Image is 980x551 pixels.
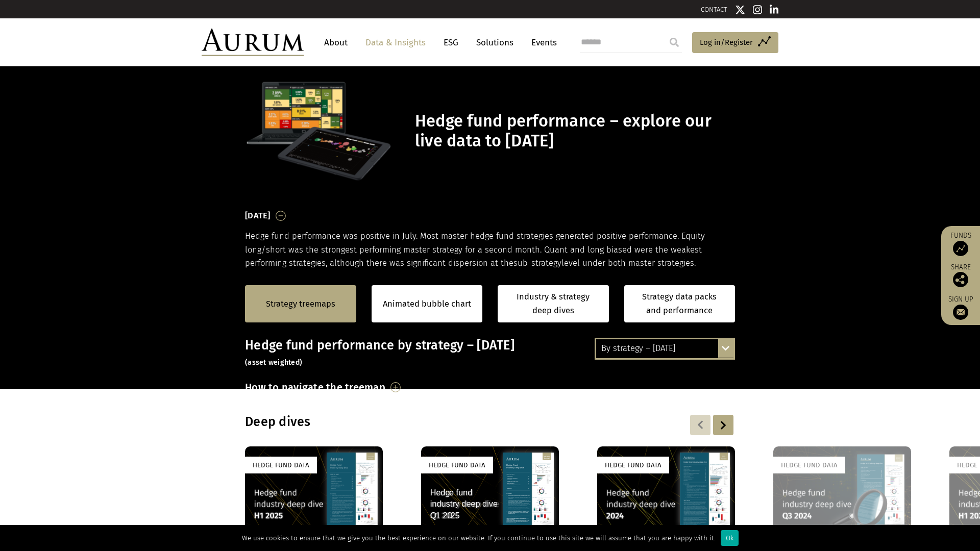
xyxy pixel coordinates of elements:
div: Ok [721,530,739,546]
span: sub-strategy [513,258,561,268]
small: (asset weighted) [245,358,302,367]
div: Hedge Fund Data [597,457,669,473]
a: About [319,33,353,52]
img: Instagram icon [753,5,762,15]
img: Access Funds [953,241,968,256]
a: Data & Insights [360,33,431,52]
img: Share this post [953,272,968,287]
a: Log in/Register [692,32,778,54]
h3: How to navigate the treemap [245,379,385,396]
a: Funds [946,231,975,256]
a: Strategy data packs and performance [624,285,736,322]
div: Hedge Fund Data [245,457,317,473]
a: Animated bubble chart [383,297,471,311]
h1: Hedge fund performance – explore our live data to [DATE] [415,111,732,151]
p: Hedge fund performance was positive in July. Most master hedge fund strategies generated positive... [245,230,735,270]
h3: Deep dives [245,414,603,430]
a: Solutions [471,33,519,52]
img: Sign up to our newsletter [953,305,968,320]
h3: Hedge fund performance by strategy – [DATE] [245,338,735,368]
div: Share [946,264,975,287]
a: Strategy treemaps [266,297,335,311]
input: Submit [664,32,684,53]
div: By strategy – [DATE] [596,339,733,358]
a: Events [526,33,557,52]
span: Log in/Register [700,36,753,48]
h3: [DATE] [245,208,271,223]
img: Twitter icon [735,5,745,15]
a: Sign up [946,295,975,320]
a: ESG [438,33,463,52]
a: Industry & strategy deep dives [498,285,609,322]
a: CONTACT [701,6,727,13]
img: Linkedin icon [770,5,779,15]
div: Hedge Fund Data [421,457,493,473]
img: Aurum [202,29,304,56]
div: Hedge Fund Data [773,457,845,473]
